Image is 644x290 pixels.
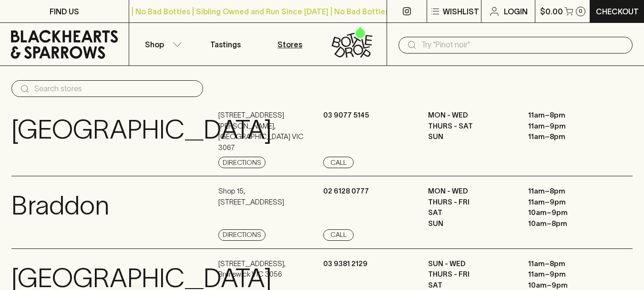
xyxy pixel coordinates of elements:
p: SAT [428,207,514,218]
p: THURS - FRI [428,269,514,280]
p: Wishlist [443,6,479,17]
p: 10am – 8pm [528,218,614,229]
p: 11am – 8pm [528,258,614,269]
p: SUN - WED [428,258,514,269]
p: Shop [145,39,164,50]
p: 03 9381 2129 [323,258,368,269]
p: Login [504,6,528,17]
p: [STREET_ADDRESS] , Brunswick VIC 3056 [218,258,286,280]
p: SUN [428,131,514,142]
p: SUN [428,218,514,229]
p: MON - WED [428,186,514,197]
a: Stores [258,23,322,65]
p: 11am – 9pm [528,121,614,132]
a: Directions [218,157,266,168]
p: 10am – 9pm [528,207,614,218]
input: Try "Pinot noir" [421,37,625,53]
p: Checkout [596,6,639,17]
p: FIND US [50,6,79,17]
a: Call [323,157,354,168]
p: 11am – 9pm [528,269,614,280]
input: Search stores [34,81,195,97]
p: MON - WED [428,110,514,121]
a: Call [323,229,354,241]
a: Directions [218,229,266,241]
p: 11am – 8pm [528,110,614,121]
p: 03 9077 5145 [323,110,369,121]
p: $0.00 [540,6,563,17]
p: 02 6128 0777 [323,186,369,197]
p: THURS - SAT [428,121,514,132]
p: Shop 15 , [STREET_ADDRESS] [218,186,284,207]
p: 11am – 8pm [528,186,614,197]
p: Braddon [11,186,109,226]
p: [STREET_ADDRESS][PERSON_NAME] , [GEOGRAPHIC_DATA] VIC 3067 [218,110,321,153]
p: 11am – 9pm [528,197,614,208]
a: Tastings [194,23,258,65]
p: THURS - FRI [428,197,514,208]
p: Stores [277,39,302,50]
p: Tastings [210,39,241,50]
p: 0 [579,9,583,14]
p: [GEOGRAPHIC_DATA] [11,110,272,150]
p: 11am – 8pm [528,131,614,142]
button: Shop [129,23,194,65]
